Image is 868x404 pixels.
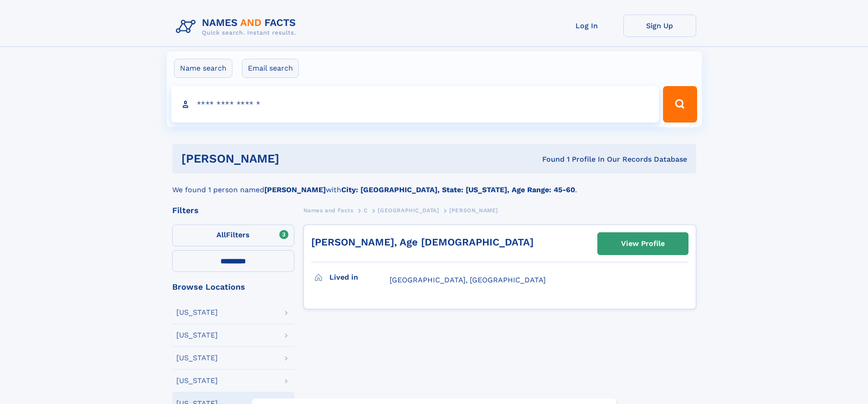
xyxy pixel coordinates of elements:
span: [PERSON_NAME] [449,207,498,214]
a: [GEOGRAPHIC_DATA] [378,205,439,216]
div: View Profile [621,233,665,254]
label: Email search [242,59,299,78]
span: C [364,207,368,214]
h1: [PERSON_NAME] [181,153,411,164]
input: search input [171,86,659,123]
img: Logo Names and Facts [172,15,303,39]
h3: Lived in [329,270,390,285]
a: Sign Up [623,15,696,37]
a: View Profile [598,233,688,255]
span: [GEOGRAPHIC_DATA], [GEOGRAPHIC_DATA] [390,276,546,284]
div: We found 1 person named with . [172,174,696,195]
a: [PERSON_NAME], Age [DEMOGRAPHIC_DATA] [311,236,534,248]
div: [US_STATE] [176,309,218,316]
label: Name search [174,59,232,78]
button: Search Button [663,86,697,123]
span: All [216,230,226,239]
b: [PERSON_NAME] [264,185,326,194]
b: City: [GEOGRAPHIC_DATA], State: [US_STATE], Age Range: 45-60 [341,185,575,194]
div: [US_STATE] [176,377,218,384]
span: [GEOGRAPHIC_DATA] [378,207,439,214]
div: Browse Locations [172,283,294,291]
div: Filters [172,206,294,215]
a: Log In [550,15,623,37]
a: C [364,205,368,216]
div: Found 1 Profile In Our Records Database [411,154,687,164]
label: Filters [172,225,294,246]
div: [US_STATE] [176,332,218,339]
div: [US_STATE] [176,354,218,362]
a: Names and Facts [303,205,354,216]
